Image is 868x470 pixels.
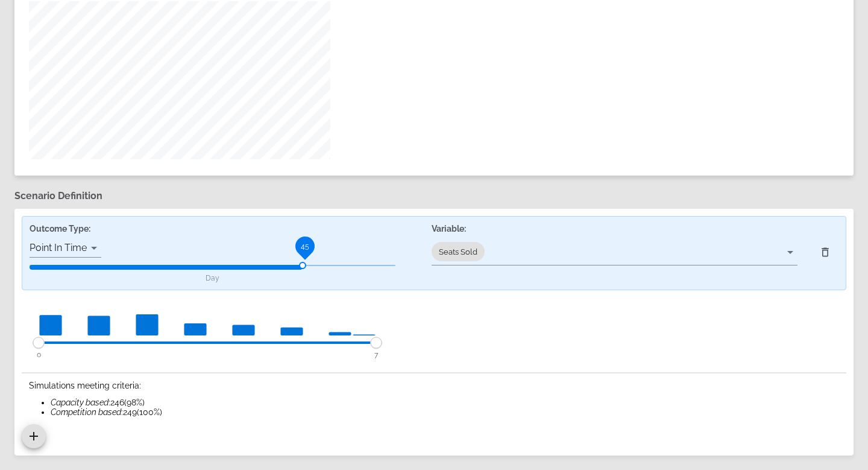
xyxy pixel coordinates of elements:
[51,407,121,417] i: Competition based
[432,224,797,233] label: Variable:
[22,424,46,448] button: add
[51,398,108,407] i: Capacity based
[30,238,101,258] div: Point In Time
[30,274,395,282] label: Day
[301,242,309,250] span: 45
[374,351,379,359] text: 7
[29,381,839,390] p: Simulations meeting criteria:
[14,190,854,202] h3: Scenario Definition
[30,224,90,233] label: Outcome Type:
[51,398,846,407] li: : 246 ( 98 %)
[51,407,846,417] li: : 249 ( 100 %)
[37,351,41,359] text: 0
[432,238,797,265] div: Seats Sold
[299,262,306,269] span: period slider
[432,246,485,258] span: Seats Sold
